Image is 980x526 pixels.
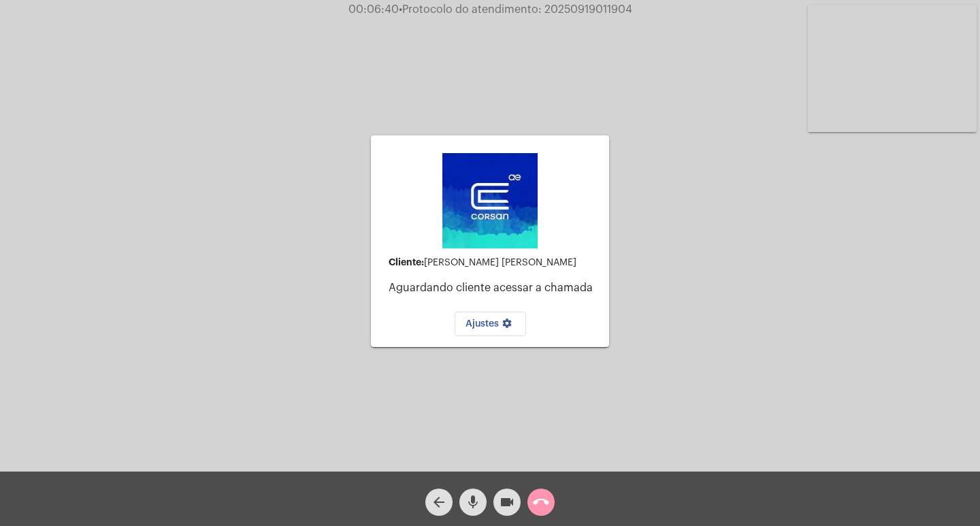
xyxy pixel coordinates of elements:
[399,4,402,15] span: •
[533,494,549,510] mat-icon: call_end
[499,494,515,510] mat-icon: videocam
[389,282,598,294] p: Aguardando cliente acessar a chamada
[389,257,598,268] div: [PERSON_NAME] [PERSON_NAME]
[465,319,515,329] span: Ajustes
[399,4,632,15] span: Protocolo do atendimento: 20250919011904
[499,318,515,334] mat-icon: settings
[431,494,447,510] mat-icon: arrow_back
[442,153,538,248] img: d4669ae0-8c07-2337-4f67-34b0df7f5ae4.jpeg
[348,4,399,15] span: 00:06:40
[389,257,424,267] strong: Cliente:
[455,312,526,336] button: Ajustes
[465,494,481,510] mat-icon: mic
